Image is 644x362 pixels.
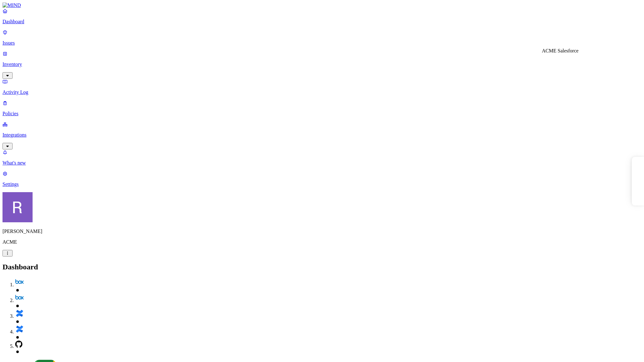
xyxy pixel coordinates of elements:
[3,79,641,95] a: Activity Log
[15,325,24,333] img: svg%3e
[3,3,21,8] img: MIND
[3,181,641,187] p: Settings
[15,278,24,286] img: svg%3e
[3,192,33,222] img: Rich Thompson
[3,132,641,138] p: Integrations
[542,48,579,54] div: ACME Salesforce
[3,19,641,24] p: Dashboard
[3,51,641,78] a: Inventory
[3,40,641,46] p: Issues
[15,293,24,302] img: svg%3e
[3,239,641,245] p: ACME
[15,340,23,348] img: svg%3e
[3,263,641,271] h2: Dashboard
[3,3,641,8] a: MIND
[3,30,641,46] a: Issues
[3,122,641,149] a: Integrations
[3,62,641,67] p: Inventory
[3,111,641,116] p: Policies
[3,8,641,24] a: Dashboard
[3,171,641,187] a: Settings
[15,309,24,318] img: svg%3e
[3,89,641,95] p: Activity Log
[3,229,641,234] p: [PERSON_NAME]
[3,100,641,116] a: Policies
[3,160,641,166] p: What's new
[3,149,641,166] a: What's new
